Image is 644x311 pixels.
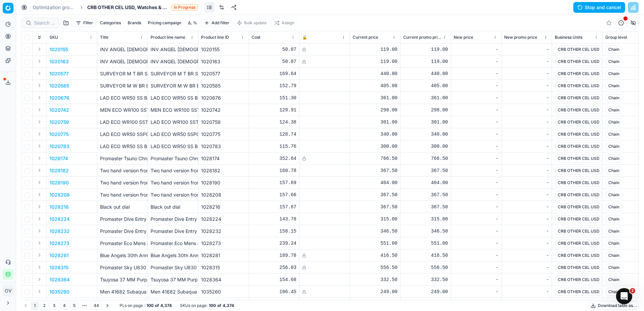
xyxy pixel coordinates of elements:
span: CRB OTHER CEL USD [555,118,603,126]
span: OV [3,286,13,296]
div: 157.66 [252,192,296,198]
div: 1020676 [201,95,246,101]
div: 367.50 [353,204,397,210]
span: CRB OTHER CEL USD [555,264,603,272]
button: 1020742 [50,107,69,113]
span: Chain [605,203,622,211]
div: 256.03 [252,264,296,271]
div: 169.64 [252,70,296,77]
span: CRB OTHER CEL USD, Watches & Fashion JewelryIn Progress [87,4,198,11]
button: Expand [35,106,43,114]
button: Expand [35,300,43,308]
div: - [504,252,549,259]
div: 160.78 [252,167,296,174]
strong: 100 [209,303,216,308]
div: - [454,192,498,198]
div: 340.00 [403,131,448,138]
div: Promaster Dive Entry Price [151,216,195,222]
strong: 100 [147,303,154,308]
button: 1020783 [50,143,69,150]
div: 157.69 [252,179,296,186]
button: 1028182 [50,167,69,174]
div: - [504,70,549,77]
span: Chain [605,276,622,284]
span: Chain [605,239,622,247]
span: Current price [353,35,378,40]
button: Assign [271,19,297,27]
span: Chain [605,142,622,150]
button: Expand [35,130,43,138]
div: 766.50 [353,155,397,162]
div: 404.00 [353,179,397,186]
span: CRB OTHER CEL USD [555,227,603,235]
div: - [504,216,549,222]
button: Expand [35,166,43,174]
div: 300.00 [403,143,448,150]
span: Chain [605,264,622,272]
button: Δ, % [185,19,200,27]
p: LAD ECO WR50 SS BRAC PINK [100,143,145,150]
input: Search by SKU or title [34,20,55,26]
div: SURVEYOR M T BR SW AUTO [151,70,195,77]
button: Expand [35,57,43,65]
div: 346.50 [403,228,448,235]
div: SURVEYOR M W BR BK AUTO [151,82,195,89]
div: 361.00 [403,95,448,101]
button: 1028208 [50,192,70,198]
button: Expand [35,275,43,283]
span: CRB OTHER CEL USD [555,142,603,150]
div: - [454,107,498,113]
div: - [504,143,549,150]
div: 157.67 [252,204,296,210]
p: 1028190 [50,179,69,186]
div: 1020163 [201,58,246,65]
div: Black out dial [151,204,195,210]
button: Expand [35,287,43,296]
div: 556.50 [403,264,448,271]
div: 158.15 [252,228,296,235]
button: 1028232 [50,228,70,235]
button: 1028364 [50,276,70,283]
button: Add filter [201,19,232,27]
div: - [504,264,549,271]
div: 50.87 [252,58,296,65]
p: 1035260 [50,288,69,295]
div: 151.30 [252,95,296,101]
div: - [504,155,549,162]
div: 298.00 [353,107,397,113]
p: LAD ECO WR50 SS BRAC BLUE [100,95,145,101]
button: Expand [35,94,43,102]
button: Expand [35,227,43,235]
div: INV ANGEL [DEMOGRAPHIC_DATA] 48994 QTZ [151,46,195,53]
div: 1028281 [201,252,246,259]
button: 1020759 [50,119,69,126]
button: 3 [50,302,59,310]
div: 128.74 [252,131,296,138]
span: CRB OTHER CEL USD [555,215,603,223]
p: 1020163 [50,58,69,65]
p: LAD ECO WR100 SST BRAC WHTE [100,119,145,126]
div: INV ANGEL [DEMOGRAPHIC_DATA] 48995 QTZ [151,58,195,65]
span: Chain [605,251,622,260]
button: 1020577 [50,70,69,77]
div: - [454,240,498,247]
span: Chain [605,94,622,102]
button: 1028174 [50,155,68,162]
div: - [504,119,549,126]
p: 1028224 [50,216,70,222]
span: SKU [50,35,58,40]
button: 1020775 [50,131,69,138]
button: Expand [35,263,43,271]
span: Product line name [151,35,185,40]
p: INV ANGEL [DEMOGRAPHIC_DATA] 48994 QTZ [100,46,145,53]
button: OV [3,285,13,296]
div: 367.50 [403,204,448,210]
button: Expand [35,203,43,211]
button: 1028315 [50,264,68,271]
span: Current promo price [403,35,441,40]
div: 551.00 [353,240,397,247]
iframe: Intercom live chat [616,288,632,304]
div: Two hand version from F24 [151,167,195,174]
